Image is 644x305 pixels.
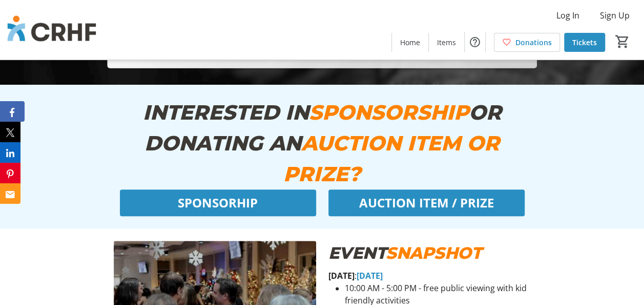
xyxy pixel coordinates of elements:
strong: [DATE] [328,270,355,281]
button: AUCTION ITEM / PRIZE [328,189,525,216]
a: Home [392,33,428,52]
button: SPONSORHIP [120,189,316,216]
span: SPONSORHIP [178,194,258,212]
p: : [328,270,531,282]
a: Items [429,33,464,52]
button: Cart [613,32,632,51]
em: EVENT [328,243,386,263]
em: OR DONATING AN [144,100,502,156]
strong: [DATE] [357,270,383,281]
button: Log In [548,7,588,24]
em: AUCTION ITEM OR PRIZE? [283,130,500,186]
em: SPONSORSHIP [309,100,469,125]
a: Donations [494,33,560,52]
em: INTERESTED IN [143,100,309,125]
span: Log In [556,9,579,22]
span: Items [437,37,456,48]
span: Donations [515,37,552,48]
img: Chinook Regional Hospital Foundation's Logo [6,4,97,55]
em: SNAPSHOT [386,243,481,263]
span: Sign Up [600,9,630,22]
span: Home [400,37,420,48]
span: Tickets [572,37,597,48]
button: Help [465,32,485,52]
a: Tickets [564,33,605,52]
button: Sign Up [592,7,638,24]
span: AUCTION ITEM / PRIZE [359,194,494,212]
